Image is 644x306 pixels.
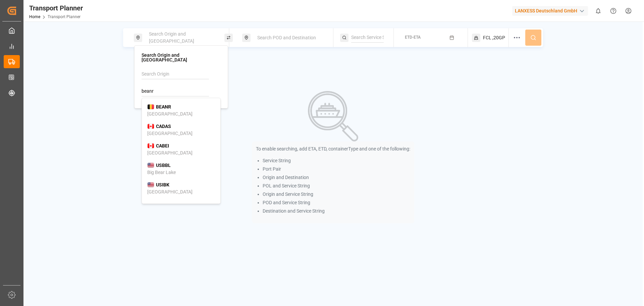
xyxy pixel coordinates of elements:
li: Port Pair [263,166,410,173]
input: Search POL [142,86,209,96]
span: Search Origin and [GEOGRAPHIC_DATA] [149,31,194,44]
img: country [147,182,154,187]
img: country [147,143,154,148]
li: Service String [263,157,410,164]
h4: Search Origin and [GEOGRAPHIC_DATA] [142,53,221,62]
img: country [147,163,154,168]
input: Search Service String [351,33,384,43]
input: Search Origin [142,69,209,79]
img: Search [308,91,358,141]
div: Transport Planner [29,3,83,13]
div: [GEOGRAPHIC_DATA] [147,130,193,137]
button: ETD-ETA [398,31,464,44]
span: ETD-ETA [405,35,421,40]
li: POL and Service String [263,182,410,189]
span: FCL [483,34,491,41]
b: CADAS [156,124,171,129]
div: [GEOGRAPHIC_DATA] [147,111,193,118]
button: Help Center [606,3,621,18]
div: [GEOGRAPHIC_DATA] [147,188,193,195]
span: Search POD and Destination [257,35,316,40]
a: Home [29,14,40,19]
button: LANXESS Deutschland GmbH [512,4,591,17]
div: LANXESS Deutschland GmbH [512,6,588,16]
img: country [147,124,154,129]
button: show 0 new notifications [591,3,606,18]
b: CABEI [156,143,169,148]
li: Origin and Service String [263,191,410,198]
li: Origin and Destination [263,174,410,181]
b: USIBK [156,182,169,187]
p: To enable searching, add ETA, ETD, containerType and one of the following: [256,145,410,152]
b: BEANR [156,104,171,110]
li: POD and Service String [263,199,410,206]
span: ,20GP [492,34,505,41]
div: [GEOGRAPHIC_DATA] [147,149,193,157]
li: Destination and Service String [263,208,410,215]
img: country [147,104,154,110]
div: Big Bear Lake [147,169,176,176]
b: USBBL [156,163,171,168]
